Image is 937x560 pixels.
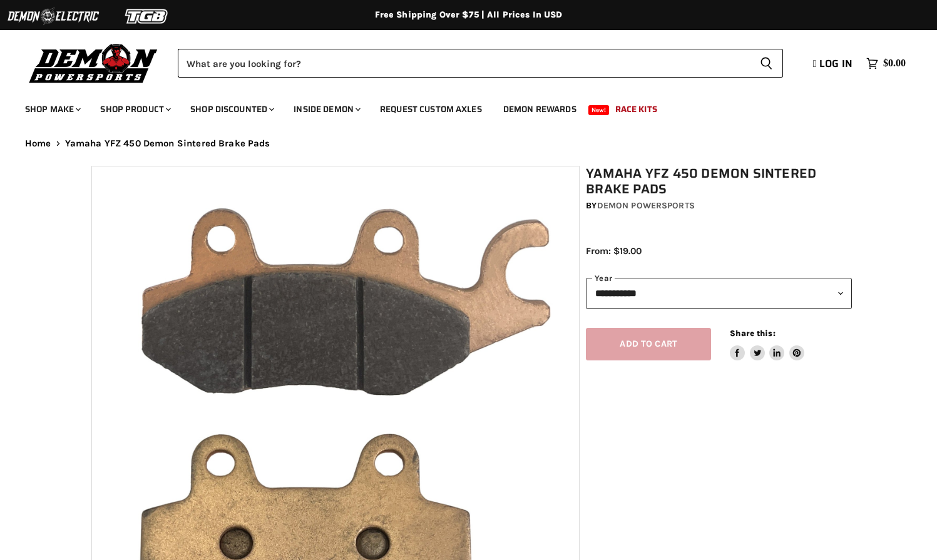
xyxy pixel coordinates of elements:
[586,245,642,257] span: From: $19.00
[25,41,162,85] img: Demon Powersports
[730,328,775,338] span: Share this:
[178,49,750,78] input: Search
[16,96,88,122] a: Shop Make
[91,96,178,122] a: Shop Product
[178,49,783,78] form: Product
[181,96,282,122] a: Shop Discounted
[65,138,270,149] span: Yamaha YFZ 450 Demon Sintered Brake Pads
[819,56,853,71] span: Log in
[883,58,906,69] span: $0.00
[494,96,586,122] a: Demon Rewards
[25,138,51,149] a: Home
[750,49,783,78] button: Search
[730,328,804,361] aside: Share this:
[807,58,860,69] a: Log in
[284,96,368,122] a: Inside Demon
[606,96,667,122] a: Race Kits
[588,105,610,115] span: New!
[586,166,852,197] h1: Yamaha YFZ 450 Demon Sintered Brake Pads
[586,278,852,308] select: year
[16,91,903,122] ul: Main menu
[371,96,491,122] a: Request Custom Axles
[597,200,695,211] a: Demon Powersports
[6,4,100,28] img: Demon Electric Logo 2
[860,54,912,73] a: $0.00
[586,199,852,213] div: by
[100,4,194,28] img: TGB Logo 2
